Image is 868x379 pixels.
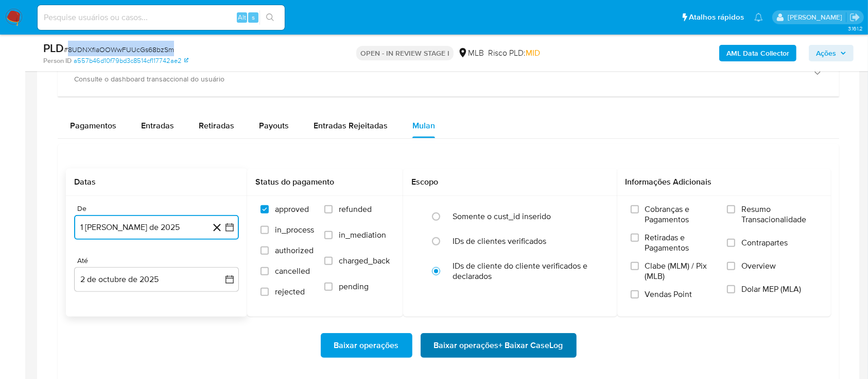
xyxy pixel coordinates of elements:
[38,11,285,24] input: Pesquise usuários ou casos...
[488,47,540,59] span: Risco PLD:
[259,10,281,25] button: search-icon
[816,45,836,61] span: Ações
[788,12,846,22] p: laisa.felismino@mercadolivre.com
[726,45,789,61] b: AML Data Collector
[809,45,854,61] button: Ações
[356,46,454,60] p: OPEN - IN REVIEW STAGE I
[252,12,255,22] span: s
[689,12,744,23] span: Atalhos rápidos
[74,56,188,65] a: a557b46d10f79bd3c8514cf117742ae2
[458,47,484,59] div: MLB
[719,45,796,61] button: AML Data Collector
[848,24,863,32] span: 3.161.2
[754,13,763,22] a: Notificações
[43,56,72,65] b: Person ID
[43,40,64,56] b: PLD
[526,47,540,59] span: MID
[238,12,246,22] span: Alt
[849,12,860,23] a: Sair
[64,44,174,55] span: # 8UDNXfiaOOWwFUUcGs68bzSm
